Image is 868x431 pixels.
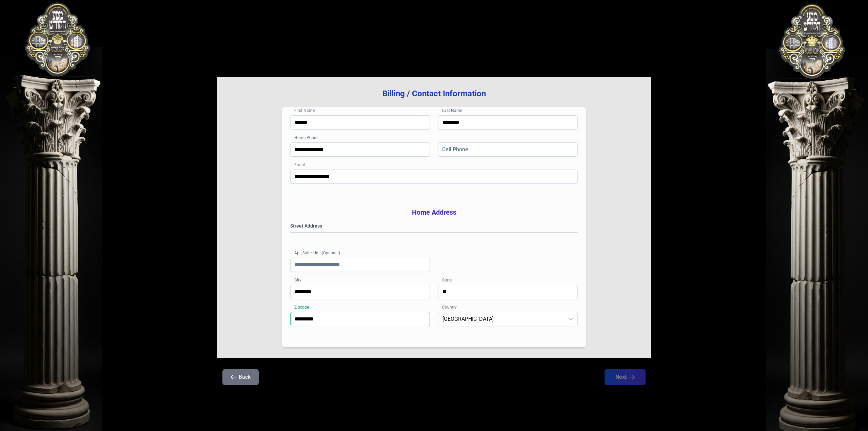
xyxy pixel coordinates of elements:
h3: Home Address [290,208,578,217]
button: Back [222,369,259,385]
label: Street Address [290,222,578,229]
h3: Billing / Contact Information [228,88,640,99]
div: dropdown trigger [564,312,577,326]
button: Next [605,369,646,385]
span: United States [438,312,564,326]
